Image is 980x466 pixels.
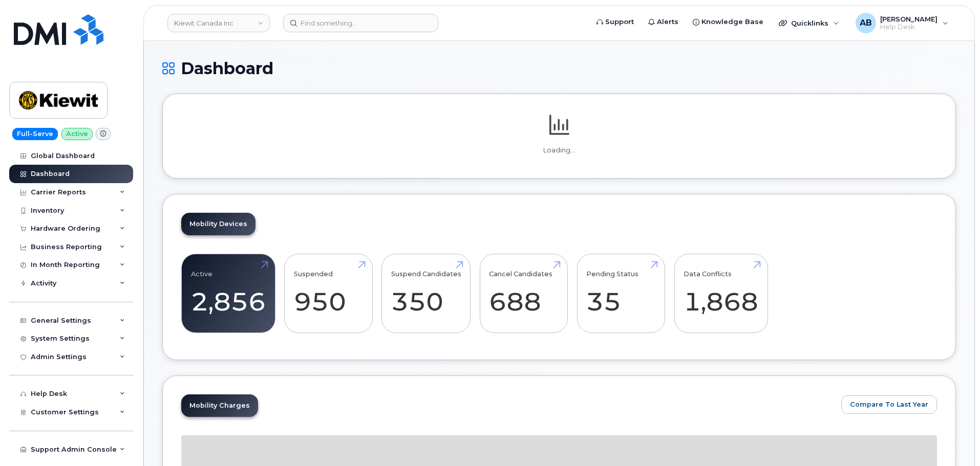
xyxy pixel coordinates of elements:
[181,146,937,155] p: Loading...
[850,400,928,409] span: Compare To Last Year
[684,260,758,327] a: Data Conflicts 1,868
[162,59,956,77] h1: Dashboard
[294,260,363,327] a: Suspended 950
[181,394,258,417] a: Mobility Charges
[181,213,255,235] a: Mobility Devices
[191,260,266,327] a: Active 2,856
[841,395,937,414] button: Compare To Last Year
[489,260,558,327] a: Cancel Candidates 688
[586,260,655,327] a: Pending Status 35
[391,260,461,327] a: Suspend Candidates 350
